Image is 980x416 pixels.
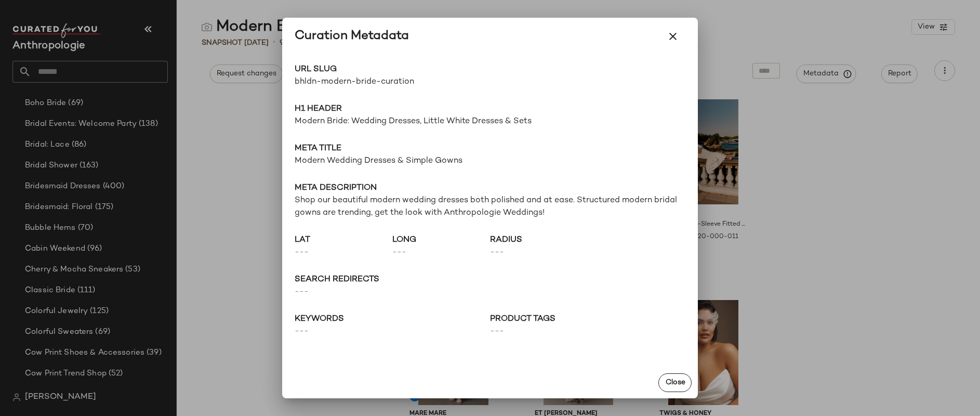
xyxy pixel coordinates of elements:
button: Close [658,373,692,392]
span: bhldn-modern-bride-curation [295,76,490,88]
span: Modern Bride: Wedding Dresses, Little White Dresses & Sets [295,115,685,128]
span: Meta title [295,142,685,155]
span: Product Tags [490,313,685,326]
span: lat [295,234,392,246]
span: --- [490,326,685,338]
span: --- [295,286,685,298]
span: search redirects [295,274,685,286]
span: URL Slug [295,63,490,76]
span: --- [295,246,392,259]
span: H1 Header [295,103,685,115]
span: Shop our beautiful modern wedding dresses both polished and at ease. Structured modern bridal gow... [295,194,685,219]
span: --- [392,246,490,259]
span: --- [490,246,588,259]
span: --- [295,326,490,338]
span: Modern Wedding Dresses & Simple Gowns [295,155,685,167]
span: keywords [295,313,490,326]
span: radius [490,234,588,246]
span: Close [665,379,685,387]
div: Curation Metadata [295,28,409,45]
span: Meta description [295,182,685,194]
span: long [392,234,490,246]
